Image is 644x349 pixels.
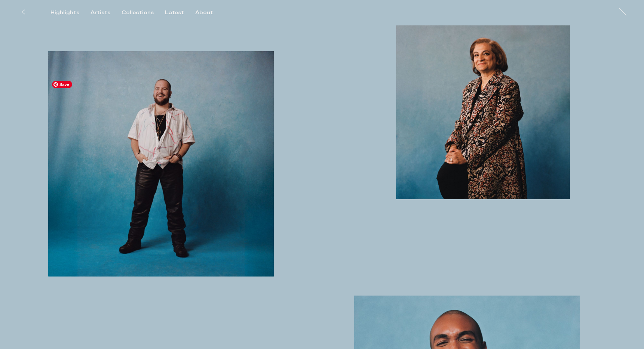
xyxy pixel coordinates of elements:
div: Artists [91,9,110,16]
div: Highlights [50,9,79,16]
div: Collections [122,9,154,16]
div: Latest [165,9,184,16]
button: Collections [122,9,165,16]
div: About [195,9,213,16]
span: Save [52,81,72,88]
button: Artists [91,9,122,16]
button: Highlights [50,9,91,16]
button: About [195,9,224,16]
button: Latest [165,9,195,16]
